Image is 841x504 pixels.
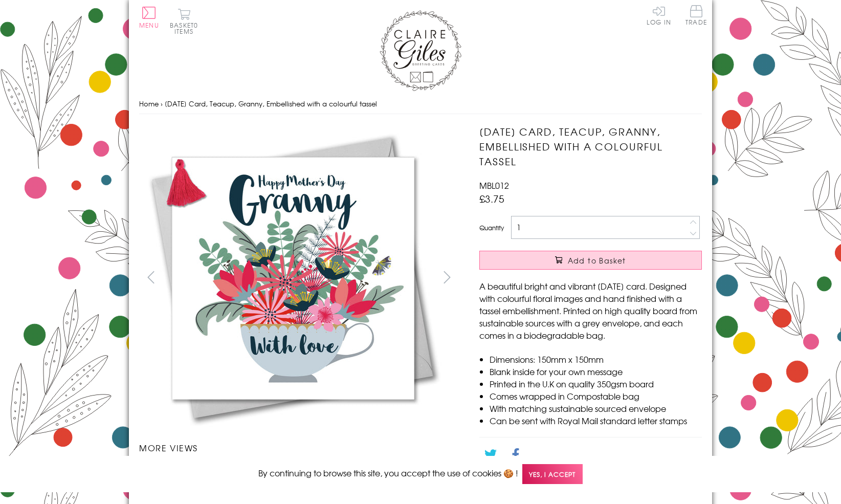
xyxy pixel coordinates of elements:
span: Yes, I accept [522,464,583,484]
span: › [161,99,163,108]
span: Add to Basket [568,255,626,266]
span: 0 items [174,20,198,36]
a: Home [139,99,159,108]
span: [DATE] Card, Teacup, Granny, Embellished with a colourful tassel [165,99,377,108]
nav: breadcrumbs [139,94,702,115]
h3: More views [139,442,459,454]
button: prev [139,266,162,289]
a: Log In [647,5,671,25]
h1: [DATE] Card, Teacup, Granny, Embellished with a colourful tassel [479,124,702,168]
li: Printed in the U.K on quality 350gsm board [490,378,702,390]
span: MBL012 [479,179,509,191]
li: Dimensions: 150mm x 150mm [490,353,702,365]
img: Mother's Day Card, Teacup, Granny, Embellished with a colourful tassel [459,124,766,431]
button: Menu [139,7,159,28]
li: Can be sent with Royal Mail standard letter stamps [490,414,702,427]
label: Quantity [479,223,504,232]
li: With matching sustainable sourced envelope [490,402,702,414]
img: Claire Giles Greetings Cards [380,10,461,91]
span: Menu [139,20,159,30]
li: Comes wrapped in Compostable bag [490,390,702,402]
span: £3.75 [479,191,504,206]
p: A beautiful bright and vibrant [DATE] card. Designed with colourful floral images and hand finish... [479,280,702,341]
a: Trade [685,5,707,27]
li: Blank inside for your own message [490,365,702,378]
button: next [436,266,459,289]
button: Add to Basket [479,251,702,270]
img: Mother's Day Card, Teacup, Granny, Embellished with a colourful tassel [139,124,446,431]
button: Basket0 items [170,8,198,34]
span: Trade [685,5,707,25]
